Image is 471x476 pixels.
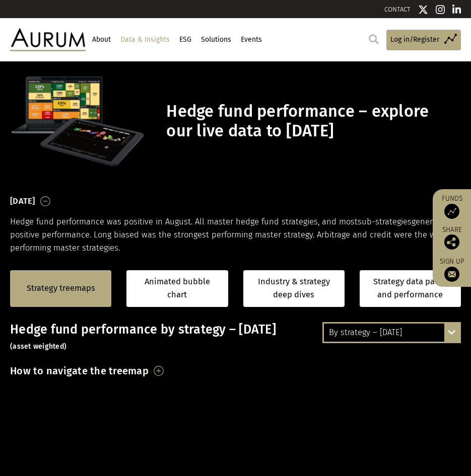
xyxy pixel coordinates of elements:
[243,270,345,307] a: Industry & strategy deep dives
[384,6,411,13] a: CONTACT
[436,5,445,15] img: Instagram icon
[438,194,466,219] a: Funds
[10,342,66,351] small: (asset weighted)
[10,194,35,209] h3: [DATE]
[91,31,112,48] a: About
[137,275,218,302] a: Animated bubble chart
[369,34,379,44] img: search.svg
[444,234,459,250] img: Share this post
[27,282,95,295] a: Strategy treemaps
[10,362,149,379] h3: How to navigate the treemap
[358,217,412,226] span: sub-strategies
[239,31,263,48] a: Events
[10,322,461,352] h3: Hedge fund performance by strategy – [DATE]
[324,324,459,342] div: By strategy – [DATE]
[386,30,461,50] a: Log in/Register
[444,204,459,219] img: Access Funds
[438,226,466,250] div: Share
[119,31,171,48] a: Data & Insights
[360,270,461,307] a: Strategy data packs and performance
[166,102,458,141] h1: Hedge fund performance – explore our live data to [DATE]
[390,34,439,45] span: Log in/Register
[444,267,459,282] img: Sign up to our newsletter
[10,28,86,51] img: Aurum
[10,215,461,255] p: Hedge fund performance was positive in August. All master hedge fund strategies, and most generat...
[199,31,232,48] a: Solutions
[438,257,466,282] a: Sign up
[452,5,461,15] img: Linkedin icon
[418,5,428,15] img: Twitter icon
[178,31,192,48] a: ESG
